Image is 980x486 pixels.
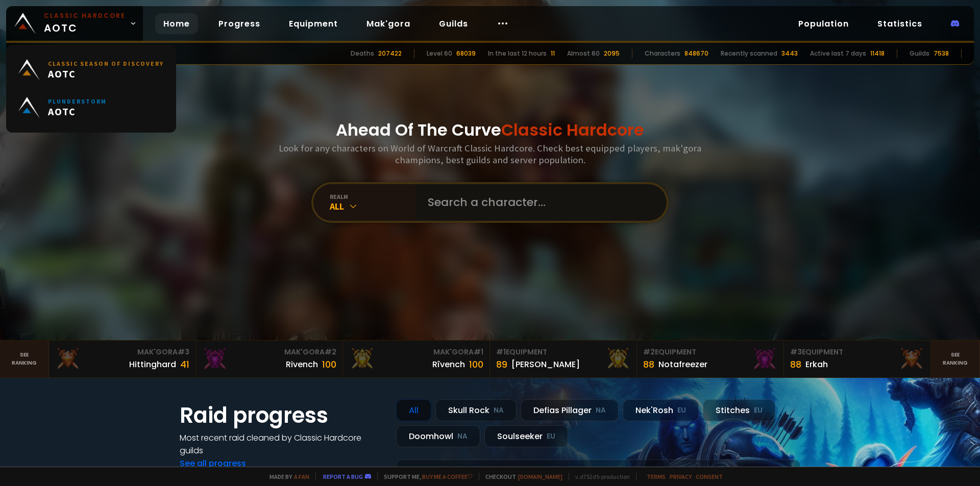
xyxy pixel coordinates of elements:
[322,357,336,371] div: 100
[6,6,143,41] a: Classic HardcoreAOTC
[790,13,857,34] a: Population
[286,358,318,371] div: Rivench
[790,347,924,357] div: Equipment
[870,49,885,58] div: 11418
[488,49,547,58] div: In the last 12 hours
[48,97,107,105] small: Plunderstorm
[435,399,517,421] div: Skull Rock
[343,341,490,377] a: Mak'Gora#1Rîvench100
[784,341,931,377] a: #3Equipment88Erkah
[805,358,828,371] div: Erkah
[457,431,468,442] small: NA
[396,399,431,421] div: All
[178,347,189,357] span: # 3
[44,11,126,36] span: AOTC
[677,405,686,416] small: EU
[754,405,763,416] small: EU
[48,67,164,80] span: AOTC
[431,13,476,34] a: Guilds
[336,118,644,142] h1: Ahead Of The Curve
[494,405,504,416] small: NA
[781,49,798,58] div: 3443
[281,13,346,34] a: Equipment
[180,399,384,431] h1: Raid progress
[484,425,568,447] div: Soulseeker
[569,473,630,480] span: v. d752d5 - production
[427,49,452,58] div: Level 60
[49,341,196,377] a: Mak'Gora#3Hittinghard41
[479,473,562,480] span: Checkout
[547,431,555,442] small: EU
[422,184,654,221] input: Search a character...
[432,358,465,371] div: Rîvench
[643,347,777,357] div: Equipment
[129,358,176,371] div: Hittinghard
[521,399,619,421] div: Defias Pillager
[931,341,980,377] a: Seeranking
[637,341,784,377] a: #2Equipment88Notafreezer
[596,405,606,416] small: NA
[456,49,476,58] div: 68039
[490,341,637,377] a: #1Equipment89[PERSON_NAME]
[378,49,402,58] div: 207422
[351,49,374,58] div: Deaths
[496,347,630,357] div: Equipment
[474,347,483,357] span: # 1
[696,473,723,480] a: Consent
[604,49,620,58] div: 2095
[623,399,699,421] div: Nek'Rosh
[263,473,309,480] span: Made by
[377,473,473,480] span: Support me,
[934,49,949,58] div: 7538
[645,49,680,58] div: Characters
[12,51,170,89] a: Classic Season of DiscoveryAOTC
[643,347,655,357] span: # 2
[330,193,415,200] div: realm
[55,347,189,357] div: Mak'Gora
[511,358,580,371] div: [PERSON_NAME]
[670,473,692,480] a: Privacy
[396,425,480,447] div: Doomhowl
[684,49,708,58] div: 848670
[496,357,507,371] div: 89
[330,200,415,212] div: All
[180,357,189,371] div: 41
[48,105,107,118] span: AOTC
[155,13,198,34] a: Home
[658,358,707,371] div: Notafreezer
[349,347,483,357] div: Mak'Gora
[358,13,419,34] a: Mak'gora
[12,89,170,126] a: PlunderstormAOTC
[44,11,126,20] small: Classic Hardcore
[647,473,666,480] a: Terms
[180,457,246,469] a: See all progress
[422,473,473,480] a: Buy me a coffee
[325,347,336,357] span: # 2
[501,118,644,141] span: Classic Hardcore
[180,431,384,457] h4: Most recent raid cleaned by Classic Hardcore guilds
[721,49,777,58] div: Recently scanned
[518,473,562,480] a: [DOMAIN_NAME]
[703,399,775,421] div: Stitches
[790,357,801,371] div: 88
[202,347,336,357] div: Mak'Gora
[275,142,705,166] h3: Look for any characters on World of Warcraft Classic Hardcore. Check best equipped players, mak'g...
[567,49,600,58] div: Almost 60
[48,60,164,67] small: Classic Season of Discovery
[496,347,506,357] span: # 1
[810,49,866,58] div: Active last 7 days
[196,341,343,377] a: Mak'Gora#2Rivench100
[551,49,555,58] div: 11
[790,347,802,357] span: # 3
[910,49,929,58] div: Guilds
[210,13,268,34] a: Progress
[323,473,363,480] a: Report a bug
[294,473,309,480] a: a fan
[469,357,483,371] div: 100
[643,357,654,371] div: 88
[869,13,930,34] a: Statistics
